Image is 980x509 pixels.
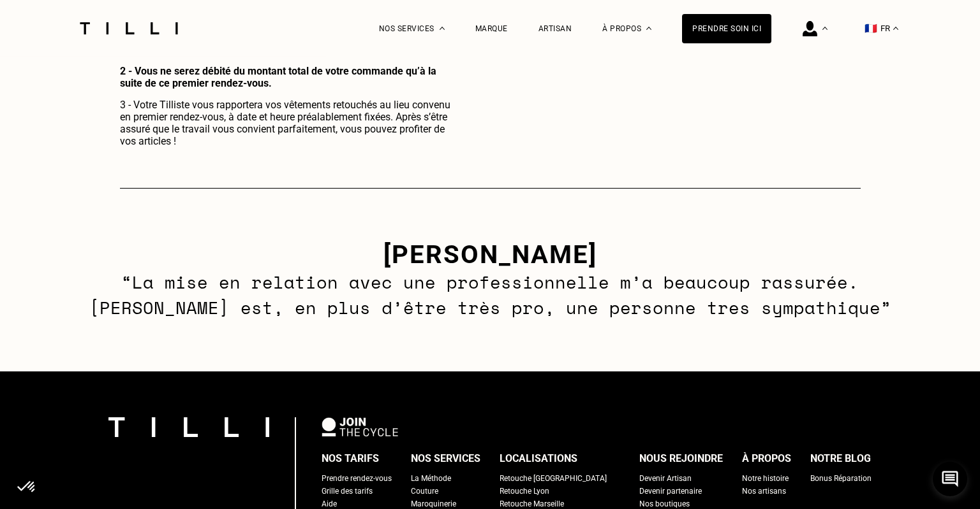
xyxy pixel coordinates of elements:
img: Menu déroulant à propos [646,27,651,30]
a: Prendre rendez-vous [322,472,392,485]
p: “La mise en relation avec une professionnelle m’a beaucoup rassurée. [PERSON_NAME] est, en plus d... [87,269,893,320]
span: 🇫🇷 [865,22,877,34]
img: Menu déroulant [440,27,445,30]
a: Grille des tarifs [322,485,373,498]
a: Notre histoire [742,472,789,485]
div: Nous rejoindre [639,449,723,468]
a: Devenir Artisan [639,472,692,485]
div: Nos tarifs [322,449,379,468]
div: Notre blog [810,449,871,468]
a: Retouche [GEOGRAPHIC_DATA] [500,472,607,485]
img: logo Tilli [108,417,269,437]
img: Logo du service de couturière Tilli [75,22,182,34]
a: Devenir partenaire [639,485,702,498]
div: À propos [742,449,791,468]
a: Prendre soin ici [682,14,771,43]
img: Menu déroulant [822,27,828,30]
a: Nos artisans [742,485,786,498]
h3: [PERSON_NAME] [87,240,893,269]
img: icône connexion [803,21,817,36]
a: Retouche Lyon [500,485,549,498]
b: 2 - Vous ne serez débité du montant total de votre commande qu’à la suite de ce premier rendez-vous. [120,65,436,89]
a: Artisan [538,24,572,33]
img: menu déroulant [893,27,898,30]
a: Bonus Réparation [810,472,872,485]
a: Marque [475,24,508,33]
div: Localisations [500,449,577,468]
a: La Méthode [411,472,451,485]
div: Nos services [411,449,480,468]
a: Couture [411,485,438,498]
img: logo Join The Cycle [322,417,398,436]
p: 3 - Votre Tilliste vous rapportera vos vêtements retouchés au lieu convenu en premier rendez-vous... [120,99,460,147]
